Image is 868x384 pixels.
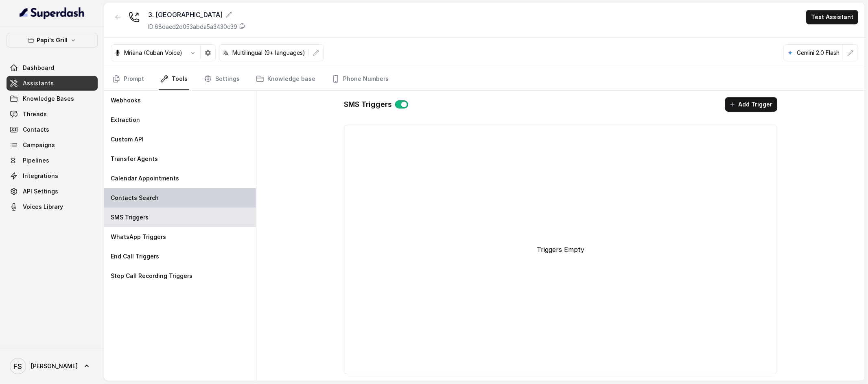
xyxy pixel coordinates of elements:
[23,64,54,72] span: Dashboard
[148,23,237,31] p: ID: 68daed2d053abda5a3430c39
[124,49,182,57] p: Mriana (Cuban Voice)
[111,174,179,182] p: Calendar Appointments
[159,68,189,90] a: Tools
[7,107,98,121] a: Threads
[7,153,98,168] a: Pipelines
[111,233,166,241] p: WhatsApp Triggers
[111,68,146,90] a: Prompt
[23,79,54,87] span: Assistants
[7,76,98,91] a: Assistants
[111,272,192,280] p: Stop Call Recording Triggers
[37,35,68,45] p: Papi's Grill
[7,61,98,75] a: Dashboard
[23,126,49,134] span: Contacts
[7,200,98,214] a: Voices Library
[111,194,159,202] p: Contacts Search
[202,68,241,90] a: Settings
[14,362,22,371] text: FS
[787,50,794,56] svg: google logo
[148,10,245,20] div: 3. [GEOGRAPHIC_DATA]
[111,135,144,143] p: Custom API
[111,68,858,90] nav: Tabs
[7,355,98,377] a: [PERSON_NAME]
[23,203,63,211] span: Voices Library
[725,97,777,112] button: Add Trigger
[7,122,98,137] a: Contacts
[23,172,58,180] span: Integrations
[7,33,98,48] button: Papi's Grill
[111,252,159,260] p: End Call Triggers
[344,98,392,111] h1: SMS Triggers
[23,187,58,195] span: API Settings
[23,95,74,103] span: Knowledge Bases
[330,68,390,90] a: Phone Numbers
[20,7,85,20] img: light.svg
[797,49,840,57] p: Gemini 2.0 Flash
[111,155,158,163] p: Transfer Agents
[23,156,49,165] span: Pipelines
[111,96,141,104] p: Webhooks
[23,110,47,118] span: Threads
[7,184,98,199] a: API Settings
[7,138,98,152] a: Campaigns
[537,245,584,254] p: Triggers Empty
[111,116,140,124] p: Extraction
[254,68,317,90] a: Knowledge base
[232,49,305,57] p: Multilingual (9+ languages)
[806,10,858,24] button: Test Assistant
[7,169,98,183] a: Integrations
[31,362,78,370] span: [PERSON_NAME]
[7,91,98,106] a: Knowledge Bases
[23,141,55,149] span: Campaigns
[111,213,149,221] p: SMS Triggers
